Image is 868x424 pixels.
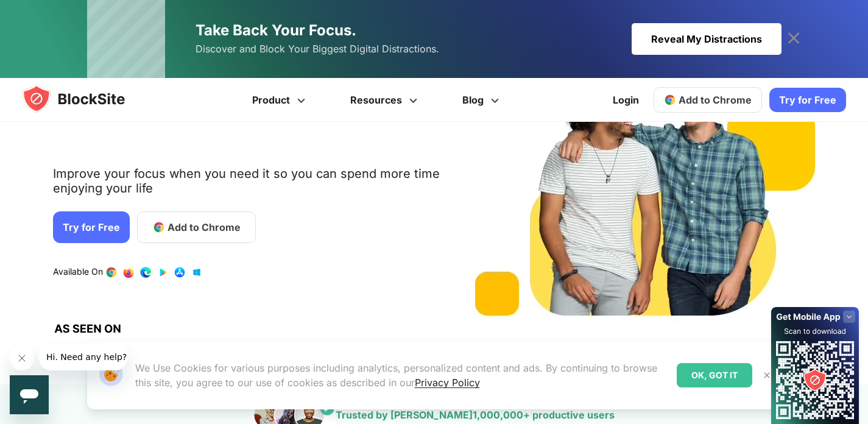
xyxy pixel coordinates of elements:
img: Close [762,370,772,380]
a: Privacy Policy [415,376,480,389]
a: Try for Free [769,88,846,112]
img: blocksite-icon.5d769676.svg [22,84,149,113]
a: Blog [442,78,523,122]
p: We Use Cookies for various purposes including analytics, personalized content and ads. By continu... [135,361,667,390]
text: Improve your focus when you need it so you can spend more time enjoying your life [53,166,442,205]
span: Take Back Your Focus. [196,21,356,39]
iframe: Close message [10,346,34,370]
span: Add to Chrome [168,220,241,235]
span: Add to Chrome [679,94,752,106]
a: Add to Chrome [137,211,256,243]
iframe: Message from company [39,344,127,370]
text: Available On [53,266,103,278]
a: Try for Free [53,211,130,243]
a: Login [605,85,646,115]
img: chrome-icon.svg [664,94,676,106]
a: Product [231,78,330,122]
a: Add to Chrome [654,87,762,113]
iframe: Button to launch messaging window [10,375,49,414]
div: OK, GOT IT [677,363,752,387]
span: Discover and Block Your Biggest Digital Distractions. [196,40,439,58]
div: Reveal My Distractions [632,23,782,55]
button: Close [759,367,775,383]
a: Resources [330,78,442,122]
